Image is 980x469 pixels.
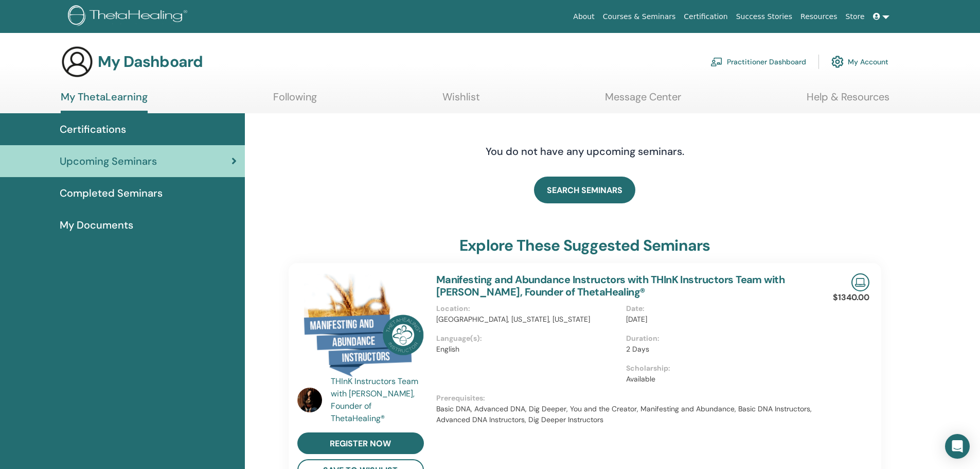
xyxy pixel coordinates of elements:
[442,91,480,111] a: Wishlist
[436,344,620,355] p: English
[423,145,747,158] h4: You do not have any upcoming seminars.
[626,333,810,344] p: Duration :
[626,344,810,355] p: 2 Days
[680,7,732,26] a: Certification
[831,50,888,73] a: My Account
[599,7,680,26] a: Courses & Seminars
[61,91,148,113] a: My ThetaLearning
[331,375,426,425] a: THInK Instructors Team with [PERSON_NAME], Founder of ThetaHealing®
[60,185,163,201] span: Completed Seminars
[547,185,622,196] span: SEARCH SEMINARS
[436,393,816,404] p: Prerequisites :
[436,314,620,325] p: [GEOGRAPHIC_DATA], [US_STATE], [US_STATE]
[842,7,869,26] a: Store
[98,53,203,71] h3: My Dashboard
[807,91,889,111] a: Help & Resources
[831,53,844,71] img: cog.svg
[436,273,785,299] a: Manifesting and Abundance Instructors with THInK Instructors Team with [PERSON_NAME], Founder of ...
[626,363,810,374] p: Scholarship :
[626,314,810,325] p: [DATE]
[60,121,126,137] span: Certifications
[436,333,620,344] p: Language(s) :
[436,404,816,425] p: Basic DNA, Advanced DNA, Dig Deeper, You and the Creator, Manifesting and Abundance, Basic DNA In...
[710,57,723,66] img: chalkboard-teacher.svg
[534,177,635,203] a: SEARCH SEMINARS
[710,50,806,73] a: Practitioner Dashboard
[569,7,598,26] a: About
[605,91,681,111] a: Message Center
[459,236,710,255] h3: explore these suggested seminars
[626,303,810,314] p: Date :
[68,5,191,28] img: logo.png
[851,273,869,291] img: Live Online Seminar
[732,7,796,26] a: Success Stories
[273,91,317,111] a: Following
[626,374,810,385] p: Available
[60,217,133,233] span: My Documents
[297,388,322,412] img: default.jpg
[436,303,620,314] p: Location :
[61,45,94,78] img: generic-user-icon.jpg
[945,434,970,459] div: Open Intercom Messenger
[833,291,869,304] p: $1340.00
[297,432,424,454] a: register now
[60,153,157,169] span: Upcoming Seminars
[796,7,842,26] a: Resources
[330,438,391,449] span: register now
[297,273,424,378] img: Manifesting and Abundance Instructors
